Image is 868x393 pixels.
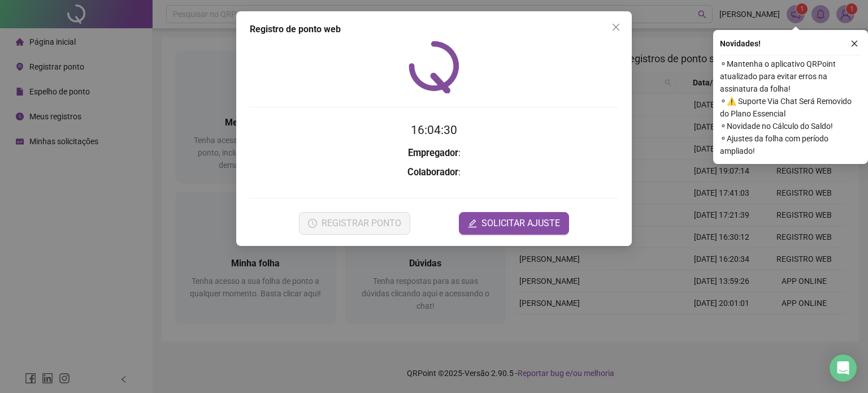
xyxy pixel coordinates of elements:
button: Close [607,18,625,36]
button: editSOLICITAR AJUSTE [459,212,569,235]
img: QRPoint [409,41,459,93]
span: Novidades ! [720,37,761,50]
span: close [611,23,620,32]
strong: Empregador [408,148,458,158]
span: ⚬ Mantenha o aplicativo QRPoint atualizado para evitar erros na assinatura da folha! [720,58,861,95]
span: close [850,40,858,47]
h3: : [250,165,618,180]
time: 16:04:30 [411,123,457,137]
div: Open Intercom Messenger [830,355,857,382]
h3: : [250,146,618,161]
span: SOLICITAR AJUSTE [481,217,560,230]
div: Registro de ponto web [250,23,618,36]
span: ⚬ ⚠️ Suporte Via Chat Será Removido do Plano Essencial [720,95,861,120]
strong: Colaborador [407,167,458,178]
span: ⚬ Ajustes da folha com período ampliado! [720,132,861,157]
button: REGISTRAR PONTO [299,212,410,235]
span: ⚬ Novidade no Cálculo do Saldo! [720,120,861,132]
span: edit [468,219,477,228]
